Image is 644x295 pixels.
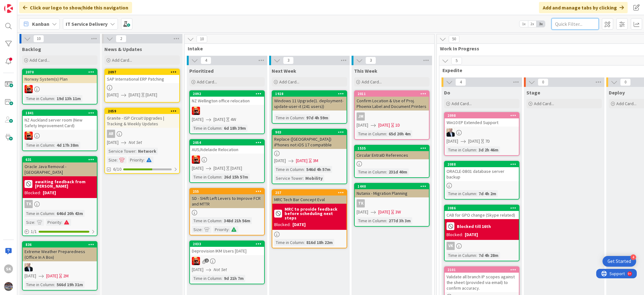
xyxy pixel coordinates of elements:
div: 1D [395,122,400,128]
div: 903 [275,130,347,134]
div: 257 [272,190,347,196]
span: : [34,219,35,226]
div: 2097SAP International ERP Patching [105,69,179,83]
div: 1928 [272,91,347,97]
span: 1 / 1 [31,228,37,235]
div: Open Get Started checklist, remaining modules: 4 [602,256,636,267]
span: 2 [116,35,126,43]
span: Add Card... [362,79,382,85]
div: 2070 [23,69,97,75]
div: 255SD - SHift Left Levers to Improve FCR and MTTR [190,189,264,208]
img: Visit kanbanzone.com [4,4,13,13]
div: HO [23,263,97,271]
span: 2x [528,21,536,27]
div: 546d 4h 57m [305,166,332,173]
b: IT Service Delivery [66,21,108,27]
div: 631Oracle Java Removal - [GEOGRAPHIC_DATA] [23,157,97,176]
span: : [476,146,477,153]
span: 3x [536,21,545,27]
div: 2098Win10 EP Extended Support [445,113,519,127]
div: 1440 [355,184,429,189]
div: 2097 [108,70,179,74]
span: [DATE] [468,138,480,145]
div: 2011 [355,91,429,97]
span: : [61,219,62,226]
div: 903 [272,129,347,135]
div: CAB for GPO change (Skype related) [445,211,519,219]
div: JM [357,112,365,121]
img: VN [192,107,200,115]
span: Support [13,1,29,9]
span: [DATE] [378,209,390,215]
span: : [304,166,305,173]
span: 2 [205,258,209,263]
div: 2088 [445,162,519,167]
div: 2092NZ Wellington office relocation [190,91,264,105]
span: Next Week [272,68,296,74]
span: : [144,156,145,163]
div: Time in Column [274,166,304,173]
span: Backlog [22,46,41,52]
span: : [386,217,387,224]
div: 836Extreme Weather Preparedness (Office In A Box) [23,242,97,261]
img: avatar [4,282,13,291]
div: 7d 4h 2m [477,190,498,197]
div: VK [447,242,455,250]
span: : [221,217,222,224]
div: MRC Tech Bar Concept Eval [272,196,347,204]
span: : [304,114,305,121]
span: 10 [33,35,44,43]
div: Time in Column [447,190,476,197]
img: VN [192,257,200,265]
div: 7D [485,138,490,145]
div: Norway System(s) Plan [23,75,97,83]
div: 836 [23,242,97,247]
div: 1841NZ Auckland server room (New Safety Improvement Card) [23,110,97,130]
i: Not Set [129,139,142,145]
div: 631 [23,157,97,162]
div: Click our logo to show/hide this navigation [19,2,132,13]
div: Granite - ISP Circuit Upgrades | Tracking & Weekly Updates [105,114,179,128]
div: 231d 40m [387,168,409,175]
div: Windows 11 Upgrade(1. deployment-update-user-it (241 users)) [272,97,347,111]
div: Time in Column [25,142,54,149]
div: 2033Deprovision IKM Users [DATE] [190,241,264,255]
span: Prioritized [189,68,214,74]
div: 566d 19h 31m [55,281,85,288]
div: 2092 [193,92,264,96]
span: : [229,226,230,233]
div: JM [355,112,429,121]
b: Blocked till 16th [457,224,491,229]
span: : [202,226,203,233]
div: 1440Nutanix - Migration Planning [355,184,429,197]
div: 2M [63,273,69,279]
div: Circular EntraID References [355,151,429,159]
span: : [221,173,222,180]
span: [DATE] [296,157,308,164]
div: 3d 2h 46m [477,146,500,153]
div: 97d 4h 59m [305,114,330,121]
img: HO [25,263,33,271]
div: 1535Circular EntraID References [355,145,429,159]
div: 1928 [275,92,347,96]
div: Oracle Java Removal - [GEOGRAPHIC_DATA] [23,162,97,176]
div: Time in Column [357,130,386,137]
div: Time in Column [192,125,221,132]
div: 1928Windows 11 Upgrade(1. deployment-update-user-it (241 users)) [272,91,347,111]
span: : [386,130,387,137]
div: Add and manage tabs by clicking [539,2,628,13]
div: Time in Column [192,217,221,224]
span: News & Updates [104,46,142,52]
div: 2011 [358,92,429,96]
div: VN [23,85,97,93]
span: 0 [620,78,631,86]
div: 255 [190,189,264,194]
div: Time in Column [274,114,304,121]
span: 4 [455,78,466,86]
div: 19d 13h 11m [55,95,82,102]
img: VN [192,156,200,164]
div: 2054AUS/Adelaide Relocation [190,140,264,154]
span: : [304,239,305,246]
span: 10 [197,35,207,43]
div: Blocked: [25,190,41,196]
